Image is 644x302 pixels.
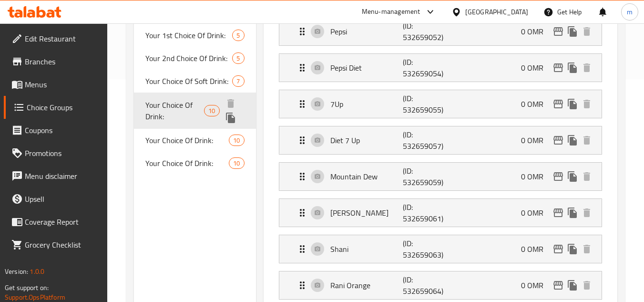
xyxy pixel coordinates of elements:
a: Coupons [4,119,108,142]
div: Expand [279,18,602,45]
p: (ID: 532659059) [403,165,451,188]
span: Menus [25,79,100,90]
span: 10 [204,106,219,115]
button: delete [580,242,594,256]
p: Mountain Dew [330,171,403,182]
p: 0 OMR [521,243,551,255]
span: Coupons [25,125,100,136]
div: Choices [204,105,219,116]
a: Choice Groups [4,96,108,119]
span: 5 [233,31,244,40]
span: 1.0.0 [30,265,44,278]
span: Promotions [25,147,100,159]
span: Menu disclaimer [25,170,100,182]
li: Expand [271,122,610,158]
a: Menu disclaimer [4,165,108,187]
a: Edit Restaurant [4,27,108,50]
div: Expand [279,271,602,299]
div: Expand [279,90,602,118]
div: Your 2nd Choice Of Drink:5 [134,47,256,70]
a: Upsell [4,187,108,210]
span: Upsell [25,193,100,205]
div: Expand [279,126,602,154]
div: Choices [232,30,244,41]
div: Your Choice Of Drink:10deleteduplicate [134,93,256,129]
span: 5 [233,54,244,63]
span: 10 [229,159,244,168]
span: Your 2nd Choice Of Drink: [145,52,232,64]
span: Your Choice Of Drink: [145,157,229,169]
button: edit [551,61,565,75]
button: duplicate [224,111,238,125]
span: Your 1st Choice Of Drink: [145,30,232,41]
button: duplicate [565,133,580,147]
span: Edit Restaurant [25,33,100,44]
button: delete [580,133,594,147]
div: Your 1st Choice Of Drink:5 [134,24,256,47]
span: Coverage Report [25,216,100,228]
div: Menu-management [362,6,420,18]
span: Your Choice Of Soft Drink: [145,75,232,87]
button: duplicate [565,61,580,75]
button: edit [551,206,565,220]
div: Choices [232,52,244,64]
li: Expand [271,86,610,122]
span: 7 [233,77,244,86]
p: 0 OMR [521,207,551,219]
div: Expand [279,54,602,82]
button: duplicate [565,169,580,184]
button: delete [580,97,594,111]
li: Expand [271,50,610,86]
p: 0 OMR [521,280,551,291]
p: Pepsi [330,26,403,37]
p: 0 OMR [521,98,551,110]
div: Your Choice Of Drink:10 [134,152,256,175]
button: delete [580,61,594,75]
li: Expand [271,231,610,267]
p: (ID: 532659055) [403,93,451,115]
p: Shani [330,243,403,255]
button: edit [551,24,565,39]
button: edit [551,169,565,184]
button: edit [551,278,565,292]
p: Diet 7 Up [330,135,403,146]
span: Grocery Checklist [25,239,100,250]
span: 10 [229,136,244,145]
p: (ID: 532659063) [403,238,451,260]
span: Your Choice Of Drink: [145,135,229,146]
button: duplicate [565,24,580,39]
button: duplicate [565,206,580,220]
p: 7Up [330,98,403,110]
button: duplicate [565,242,580,256]
span: Branches [25,56,100,67]
button: duplicate [565,97,580,111]
button: delete [580,24,594,39]
div: [GEOGRAPHIC_DATA] [465,7,528,17]
div: Your Choice Of Soft Drink:7 [134,70,256,93]
li: Expand [271,195,610,231]
a: Promotions [4,142,108,165]
button: edit [551,97,565,111]
span: Choice Groups [27,102,100,113]
button: delete [224,96,238,111]
p: 0 OMR [521,171,551,182]
div: Expand [279,199,602,227]
li: Expand [271,158,610,195]
a: Branches [4,50,108,73]
button: edit [551,242,565,256]
p: (ID: 532659054) [403,56,451,79]
p: (ID: 532659064) [403,274,451,297]
span: Get support on: [5,281,49,294]
p: (ID: 532659061) [403,201,451,224]
a: Grocery Checklist [4,233,108,256]
p: 0 OMR [521,26,551,37]
div: Choices [232,75,244,87]
button: delete [580,169,594,184]
span: Version: [5,265,28,278]
a: Menus [4,73,108,96]
button: delete [580,278,594,292]
div: Expand [279,163,602,190]
button: duplicate [565,278,580,292]
button: delete [580,206,594,220]
span: Your Choice Of Drink: [145,99,204,122]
